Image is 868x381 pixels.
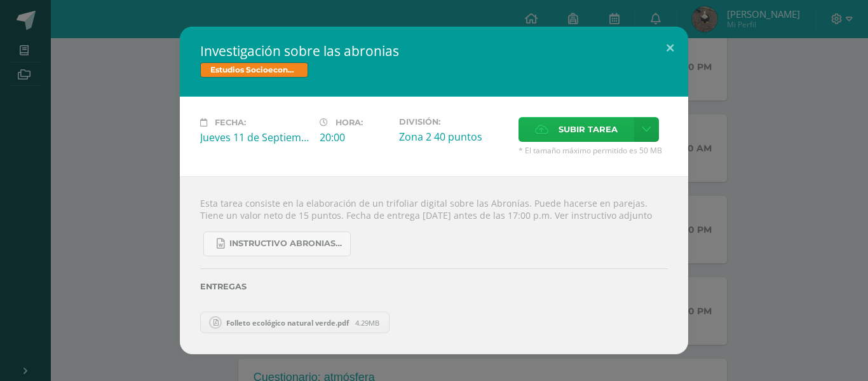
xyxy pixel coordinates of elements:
[519,145,668,156] span: * El tamaño máximo permitido es 50 MB
[203,232,351,256] a: Instructivo abronias 2025.docx
[200,62,308,78] span: Estudios Socioeconómicos Bach V
[215,118,246,127] span: Fecha:
[399,130,508,144] div: Zona 2 40 puntos
[320,130,389,144] div: 20:00
[336,118,363,127] span: Hora:
[229,239,344,249] span: Instructivo abronias 2025.docx
[399,117,508,127] label: División:
[220,318,355,328] span: Folleto ecológico natural verde.pdf
[200,130,309,144] div: Jueves 11 de Septiembre
[200,312,390,333] a: Folleto ecológico natural verde.pdf
[355,318,379,328] span: 4.29MB
[559,118,618,141] span: Subir tarea
[200,282,668,291] label: Entregas
[652,27,688,70] button: Close (Esc)
[200,42,668,60] h2: Investigación sobre las abronias
[180,176,688,354] div: Esta tarea consiste en la elaboración de un trifoliar digital sobre las Abronías. Puede hacerse e...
